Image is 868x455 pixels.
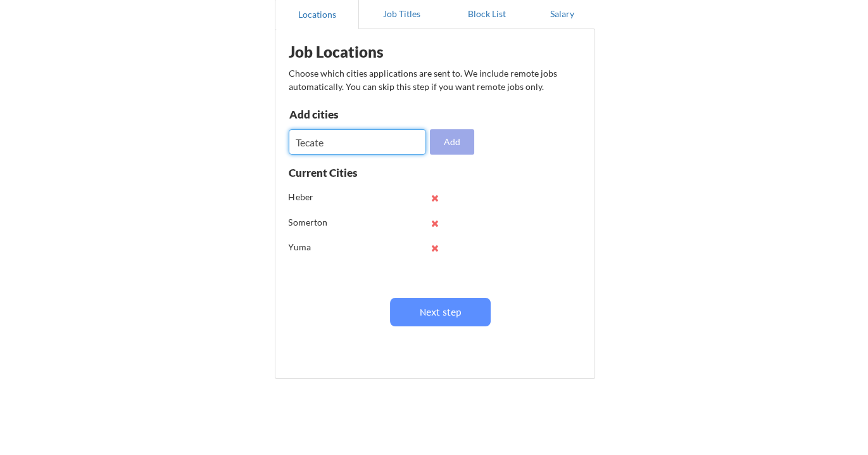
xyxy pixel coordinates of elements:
[289,241,372,253] div: Yuma
[289,167,386,178] div: Current Cities
[289,129,427,155] input: Type here...
[289,44,449,60] div: Job Locations
[390,298,491,326] button: Next step
[430,129,474,155] button: Add
[289,67,581,93] div: Choose which cities applications are sent to. We include remote jobs automatically. You can skip ...
[289,216,372,229] div: Somerton
[289,109,420,120] div: Add cities
[289,191,372,203] div: Heber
